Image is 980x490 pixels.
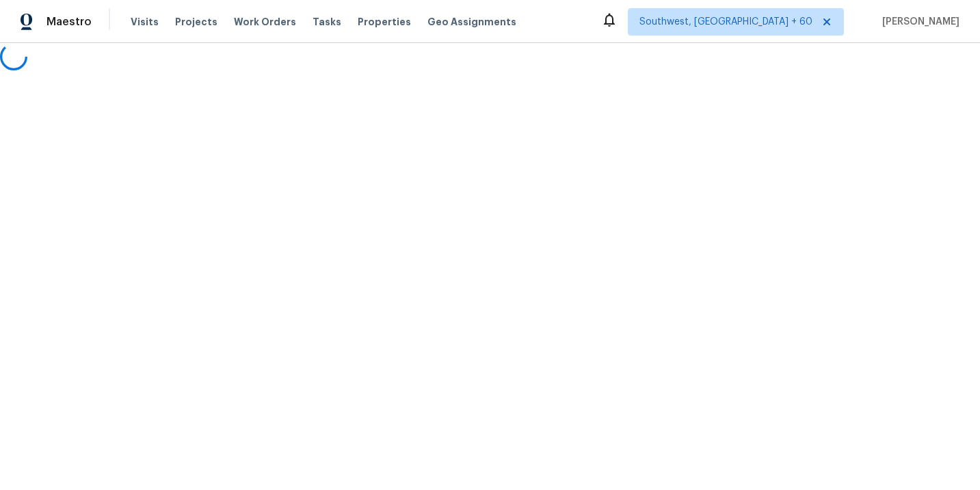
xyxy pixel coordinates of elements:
[877,15,959,29] span: [PERSON_NAME]
[234,15,296,29] span: Work Orders
[175,15,217,29] span: Projects
[358,15,411,29] span: Properties
[639,15,812,29] span: Southwest, [GEOGRAPHIC_DATA] + 60
[427,15,516,29] span: Geo Assignments
[47,15,92,29] span: Maestro
[313,17,341,27] span: Tasks
[131,15,159,29] span: Visits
